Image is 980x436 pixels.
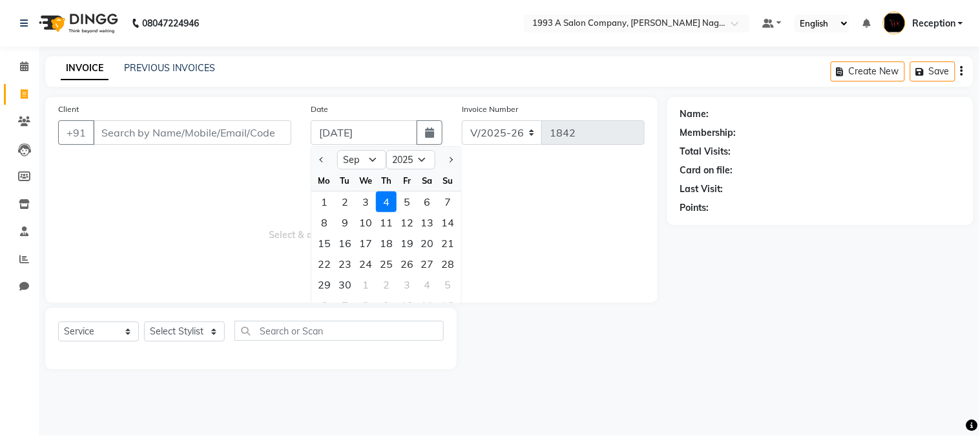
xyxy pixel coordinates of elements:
div: Tu [335,170,355,191]
input: Search or Scan [235,321,444,341]
button: Save [910,61,955,82]
button: Create New [831,61,905,82]
div: 10 [355,212,376,233]
label: Date [311,104,328,115]
div: Tuesday, September 16, 2025 [335,233,355,254]
div: Tuesday, September 2, 2025 [335,191,355,212]
div: Sunday, September 14, 2025 [438,212,459,233]
div: 10 [397,295,417,316]
div: Wednesday, September 10, 2025 [355,212,376,233]
div: 6 [314,295,335,316]
span: Reception [912,17,955,30]
div: Thursday, September 11, 2025 [376,212,397,233]
div: Saturday, September 20, 2025 [417,233,438,254]
div: 26 [397,254,417,274]
div: Monday, October 6, 2025 [314,295,335,316]
div: 7 [335,295,355,316]
div: Thursday, October 9, 2025 [376,295,397,316]
div: Wednesday, October 1, 2025 [355,274,376,295]
div: 8 [355,295,376,316]
div: 12 [438,295,459,316]
div: Saturday, September 13, 2025 [417,212,438,233]
div: Wednesday, September 17, 2025 [355,233,376,254]
div: We [355,170,376,191]
div: 23 [335,254,355,274]
div: 21 [438,233,459,254]
button: Next month [445,149,456,170]
div: 18 [376,233,397,254]
label: Invoice Number [462,104,518,115]
div: Sunday, September 28, 2025 [438,254,459,274]
div: 4 [376,191,397,212]
div: 16 [335,233,355,254]
div: 1 [355,274,376,295]
label: Client [58,104,79,115]
div: Points: [680,201,709,215]
div: Wednesday, October 8, 2025 [355,295,376,316]
div: 14 [438,212,459,233]
div: Friday, September 26, 2025 [397,254,417,274]
div: Sa [417,170,438,191]
a: PREVIOUS INVOICES [124,62,215,74]
div: Monday, September 22, 2025 [314,254,335,274]
div: Tuesday, September 30, 2025 [335,274,355,295]
div: Sunday, October 12, 2025 [438,295,459,316]
div: Wednesday, September 3, 2025 [355,191,376,212]
div: Friday, September 12, 2025 [397,212,417,233]
div: 11 [417,295,438,316]
div: 11 [376,212,397,233]
div: Tuesday, September 23, 2025 [335,254,355,274]
img: logo [33,5,121,41]
div: 28 [438,254,459,274]
div: Tuesday, October 7, 2025 [335,295,355,316]
div: Tuesday, September 9, 2025 [335,212,355,233]
input: Search by Name/Mobile/Email/Code [93,120,291,145]
div: Friday, October 10, 2025 [397,295,417,316]
div: Total Visits: [680,145,731,158]
div: 19 [397,233,417,254]
div: 20 [417,233,438,254]
div: 5 [397,191,417,212]
div: 3 [397,274,417,295]
div: Mo [314,170,335,191]
div: 5 [438,274,459,295]
div: 12 [397,212,417,233]
div: Wednesday, September 24, 2025 [355,254,376,274]
img: Reception [883,12,906,34]
select: Select year [386,150,435,169]
div: Sunday, October 5, 2025 [438,274,459,295]
div: 1 [314,191,335,212]
div: Last Visit: [680,182,724,196]
div: 25 [376,254,397,274]
div: 4 [417,274,438,295]
div: Name: [680,107,709,121]
button: +91 [58,120,94,145]
div: 8 [314,212,335,233]
div: Fr [397,170,417,191]
a: INVOICE [61,57,109,80]
div: Friday, October 3, 2025 [397,274,417,295]
span: Select & add items from the list below [58,160,645,290]
div: Friday, September 5, 2025 [397,191,417,212]
div: 2 [335,191,355,212]
div: Monday, September 1, 2025 [314,191,335,212]
div: 3 [355,191,376,212]
div: 30 [335,274,355,295]
div: 27 [417,254,438,274]
div: 15 [314,233,335,254]
button: Previous month [317,149,328,170]
div: Saturday, October 11, 2025 [417,295,438,316]
div: Saturday, September 27, 2025 [417,254,438,274]
div: 24 [355,254,376,274]
div: Sunday, September 21, 2025 [438,233,459,254]
div: Saturday, October 4, 2025 [417,274,438,295]
select: Select month [337,150,386,169]
div: Su [438,170,459,191]
div: 7 [438,191,459,212]
div: 9 [376,295,397,316]
div: Monday, September 15, 2025 [314,233,335,254]
div: Sunday, September 7, 2025 [438,191,459,212]
div: 9 [335,212,355,233]
div: Thursday, October 2, 2025 [376,274,397,295]
div: 2 [376,274,397,295]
